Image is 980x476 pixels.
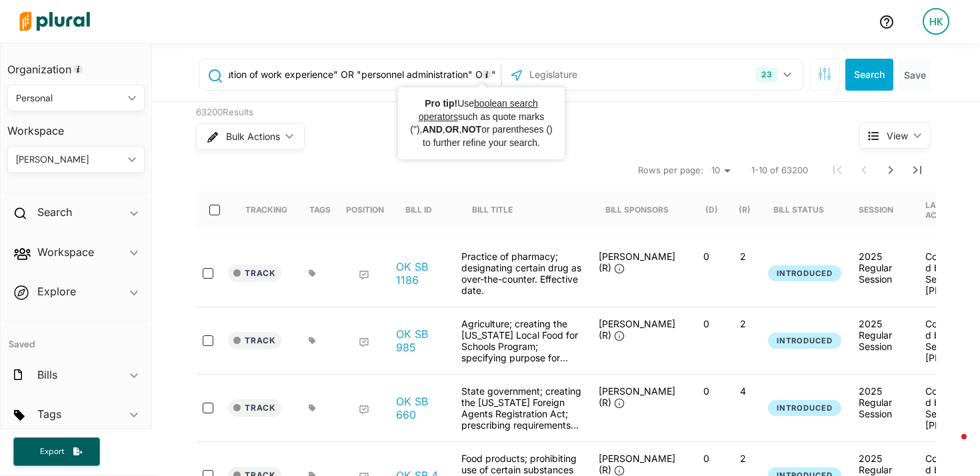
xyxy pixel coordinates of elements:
[751,62,800,87] button: 23
[605,205,669,215] div: Bill Sponsors
[739,191,751,229] div: (R)
[228,332,281,349] button: Track
[887,129,908,143] span: View
[859,385,904,419] div: 2025 Regular Session
[730,453,756,464] p: 2
[245,205,287,215] div: Tracking
[605,191,669,229] div: Bill Sponsors
[196,123,305,150] button: Bulk Actions
[359,405,369,415] div: Add Position Statement
[16,153,123,167] div: [PERSON_NAME]
[751,164,808,177] span: 1-10 of 63200
[768,333,841,349] button: Introduced
[13,437,100,466] button: Export
[396,260,447,287] a: OK SB 1186
[227,62,497,87] input: Enter keywords, bill # or legislator name
[1,321,151,354] h4: Saved
[851,157,877,183] button: Previous Page
[396,395,447,421] a: OK SB 660
[912,3,960,40] a: HK
[405,205,432,215] div: Bill ID
[396,327,447,354] a: OK SB 985
[818,67,831,79] span: Search Filters
[599,251,675,273] span: [PERSON_NAME] (R)
[7,111,145,141] h3: Workspace
[773,191,836,229] div: Bill Status
[730,318,756,329] p: 2
[309,205,331,215] div: Tags
[923,8,949,35] div: HK
[859,318,904,352] div: 2025 Regular Session
[228,265,281,282] button: Track
[462,124,482,135] b: NOT
[37,407,61,421] h2: Tags
[419,98,538,122] a: boolean search operators
[309,404,316,412] div: Add tags
[203,335,213,346] input: select-row-state-ok-2025-sb985
[226,132,280,141] span: Bulk Actions
[859,191,905,229] div: Session
[768,265,841,282] button: Introduced
[405,191,444,229] div: Bill ID
[203,403,213,413] input: select-row-state-ok-2025-sb660
[359,337,369,348] div: Add Position Statement
[37,205,72,219] h2: Search
[455,318,588,363] div: Agriculture; creating the [US_STATE] Local Food for Schools Program; specifying purpose for progr...
[309,337,316,345] div: Add tags
[309,269,316,277] div: Add tags
[481,69,493,81] div: Tooltip anchor
[528,62,671,87] input: Legislature
[859,205,893,215] div: Session
[359,270,369,281] div: Add Position Statement
[445,124,459,135] b: OR
[756,67,777,82] div: 23
[705,191,718,229] div: (D)
[425,98,457,109] b: Pro tip!
[455,251,588,296] div: Practice of pharmacy; designating certain drug as over-the-counter. Effective date.
[877,157,904,183] button: Next Page
[768,400,841,417] button: Introduced
[7,50,145,79] h3: Organization
[408,97,555,149] div: Use such as quote marks ("), , , or parentheses () to further refine your search.
[730,385,756,397] p: 4
[773,205,824,215] div: Bill Status
[935,431,967,463] iframe: Intercom live chat
[904,157,931,183] button: Last Page
[693,385,719,397] p: 0
[245,191,287,229] div: Tracking
[925,191,971,229] div: Latest Action
[37,284,76,299] h2: Explore
[309,191,331,229] div: Tags
[693,453,719,464] p: 0
[599,453,675,475] span: [PERSON_NAME] (R)
[693,251,719,262] p: 0
[693,318,719,329] p: 0
[31,446,73,457] span: Export
[346,205,384,215] div: Position
[472,205,513,215] div: Bill Title
[72,63,84,75] div: Tooltip anchor
[899,59,931,91] button: Save
[845,59,893,91] button: Search
[209,205,220,215] input: select-all-rows
[925,200,971,220] div: Latest Action
[599,385,675,408] span: [PERSON_NAME] (R)
[203,268,213,279] input: select-row-state-ok-2025-sb1186
[730,251,756,262] p: 2
[599,318,675,341] span: [PERSON_NAME] (R)
[638,164,703,177] span: Rows per page:
[196,106,809,119] div: 63200 Results
[705,205,718,215] div: (D)
[455,385,588,431] div: State government; creating the [US_STATE] Foreign Agents Registration Act; prescribing requiremen...
[228,399,281,417] button: Track
[824,157,851,183] button: First Page
[16,91,123,105] div: Personal
[422,124,442,135] b: AND
[739,205,751,215] div: (R)
[346,191,384,229] div: Position
[37,245,94,259] h2: Workspace
[472,191,525,229] div: Bill Title
[37,367,57,382] h2: Bills
[859,251,904,285] div: 2025 Regular Session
